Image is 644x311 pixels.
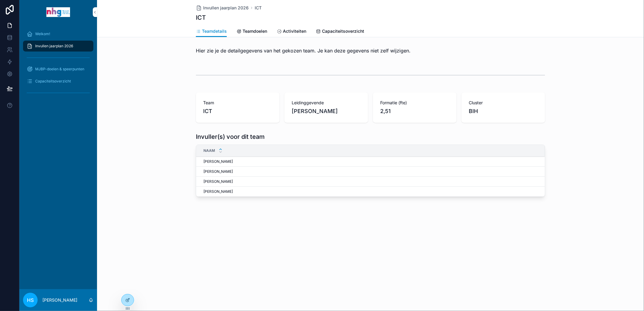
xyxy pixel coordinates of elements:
[255,5,262,11] a: ICT
[35,79,71,84] span: Capaciteitsoverzicht
[202,28,227,34] span: Teamdetails
[23,41,93,52] a: Invullen jaarplan 2026
[196,5,249,11] a: Invullen jaarplan 2026
[35,67,84,72] span: MJBP-doelen & speerpunten
[23,64,93,75] a: MJBP-doelen & speerpunten
[203,5,249,11] span: Invullen jaarplan 2026
[196,47,411,54] p: Hier zie je de detailgegevens van het gekozen team. Je kan deze gegevens niet zelf wijzigen.
[292,100,361,106] span: Leidinggevende
[469,107,478,115] span: BIH
[292,107,338,115] span: [PERSON_NAME]
[243,28,267,34] span: Teamdoelen
[277,26,306,38] a: Activiteiten
[203,100,272,106] span: Team
[380,107,449,115] span: 2,51
[203,189,233,194] span: [PERSON_NAME]
[23,28,93,39] a: Welkom!
[236,26,267,38] a: Teamdoelen
[203,148,215,153] span: Naam
[203,107,272,115] span: ICT
[19,24,97,105] div: scrollable content
[203,179,233,184] span: [PERSON_NAME]
[27,296,34,304] span: HS
[196,26,227,37] a: Teamdetails
[196,132,265,141] h1: Invuller(s) voor dit team
[42,297,77,303] p: [PERSON_NAME]
[35,32,50,36] span: Welkom!
[35,44,73,48] span: Invullen jaarplan 2026
[196,13,206,22] h1: ICT
[380,100,449,106] span: Formatie (fte)
[46,7,70,17] img: App logo
[316,26,364,38] a: Capaciteitsoverzicht
[23,76,93,87] a: Capaciteitsoverzicht
[203,159,233,164] span: [PERSON_NAME]
[469,100,538,106] span: Cluster
[203,169,233,174] span: [PERSON_NAME]
[322,28,364,34] span: Capaciteitsoverzicht
[283,28,306,34] span: Activiteiten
